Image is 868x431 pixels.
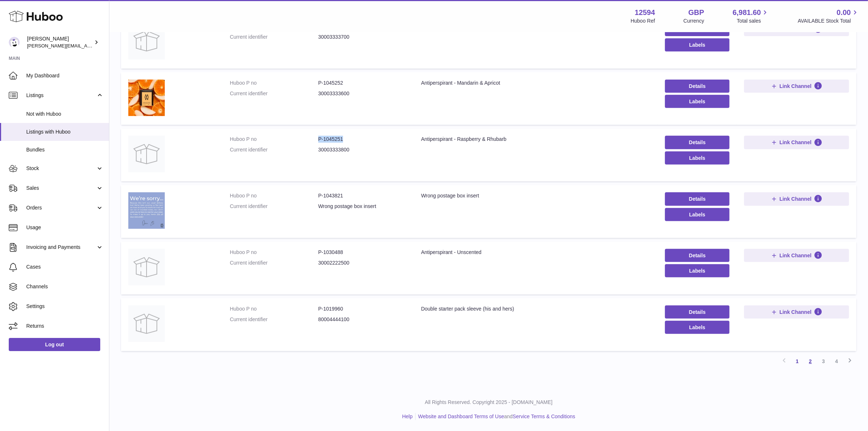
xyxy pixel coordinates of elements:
[421,192,650,199] div: Wrong postage box insert
[421,136,650,143] div: Antiperspirant - Raspberry & Rhubarb
[128,192,165,229] img: Wrong postage box insert
[798,18,859,24] span: AVAILABLE Stock Total
[631,18,655,24] div: Huboo Ref
[665,321,729,334] button: Labels
[128,249,165,285] img: Antiperspirant - Unscented
[804,355,817,368] a: 2
[318,146,406,153] dd: 30003333800
[230,259,318,266] dt: Current identifier
[744,249,849,262] button: Link Channel
[733,8,761,18] span: 6,981.60
[318,136,406,143] dd: P-1045251
[744,136,849,149] button: Link Channel
[830,355,843,368] a: 4
[318,316,406,323] dd: 80004444100
[26,224,104,231] span: Usage
[817,355,830,368] a: 3
[513,413,575,419] a: Service Terms & Conditions
[26,92,96,99] span: Listings
[665,264,729,277] button: Labels
[128,80,165,116] img: Antiperspirant - Mandarin & Apricot
[688,8,704,18] strong: GBP
[26,128,104,135] span: Listings with Huboo
[318,192,406,199] dd: P-1043821
[665,249,729,262] a: Details
[418,413,504,419] a: Website and Dashboard Terms of Use
[26,244,96,251] span: Invoicing and Payments
[779,309,811,315] span: Link Channel
[26,323,104,330] span: Returns
[318,90,406,97] dd: 30003333600
[26,72,104,79] span: My Dashboard
[737,18,769,24] span: Total sales
[665,151,729,165] button: Labels
[230,316,318,323] dt: Current identifier
[26,263,104,270] span: Cases
[128,136,165,172] img: Antiperspirant - Raspberry & Rhubarb
[684,18,704,24] div: Currency
[230,192,318,199] dt: Huboo P no
[779,252,811,259] span: Link Channel
[779,83,811,89] span: Link Channel
[26,165,96,172] span: Stock
[27,35,93,49] div: [PERSON_NAME]
[402,413,413,419] a: Help
[128,305,165,342] img: Double starter pack sleeve (his and hers)
[665,95,729,108] button: Labels
[665,38,729,51] button: Labels
[733,8,770,24] a: 6,981.60 Total sales
[416,413,575,420] li: and
[665,208,729,221] button: Labels
[230,146,318,153] dt: Current identifier
[779,196,811,202] span: Link Channel
[230,80,318,86] dt: Huboo P no
[230,136,318,143] dt: Huboo P no
[26,204,96,211] span: Orders
[318,249,406,256] dd: P-1030488
[26,303,104,310] span: Settings
[791,355,804,368] a: 1
[230,90,318,97] dt: Current identifier
[26,185,96,192] span: Sales
[27,43,146,49] span: [PERSON_NAME][EMAIL_ADDRESS][DOMAIN_NAME]
[26,146,104,153] span: Bundles
[26,283,104,290] span: Channels
[9,338,100,351] a: Log out
[230,34,318,41] dt: Current identifier
[318,305,406,312] dd: P-1019960
[230,249,318,256] dt: Huboo P no
[665,80,729,93] a: Details
[230,305,318,312] dt: Huboo P no
[635,8,655,18] strong: 12594
[744,80,849,93] button: Link Channel
[744,305,849,319] button: Link Channel
[665,136,729,149] a: Details
[318,34,406,41] dd: 30003333700
[837,8,851,18] span: 0.00
[421,249,650,256] div: Antiperspirant - Unscented
[230,203,318,210] dt: Current identifier
[9,37,20,48] img: owen@wearemakewaves.com
[665,192,729,205] a: Details
[421,305,650,312] div: Double starter pack sleeve (his and hers)
[318,80,406,86] dd: P-1045252
[744,192,849,205] button: Link Channel
[115,399,862,406] p: All Rights Reserved. Copyright 2025 - [DOMAIN_NAME]
[665,305,729,319] a: Details
[318,203,406,210] dd: Wrong postage box insert
[26,111,104,118] span: Not with Huboo
[421,80,650,86] div: Antiperspirant - Mandarin & Apricot
[318,259,406,266] dd: 30002222500
[798,8,859,24] a: 0.00 AVAILABLE Stock Total
[128,23,165,59] img: Antiperspirant - Jasmine & Rose
[779,139,811,146] span: Link Channel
